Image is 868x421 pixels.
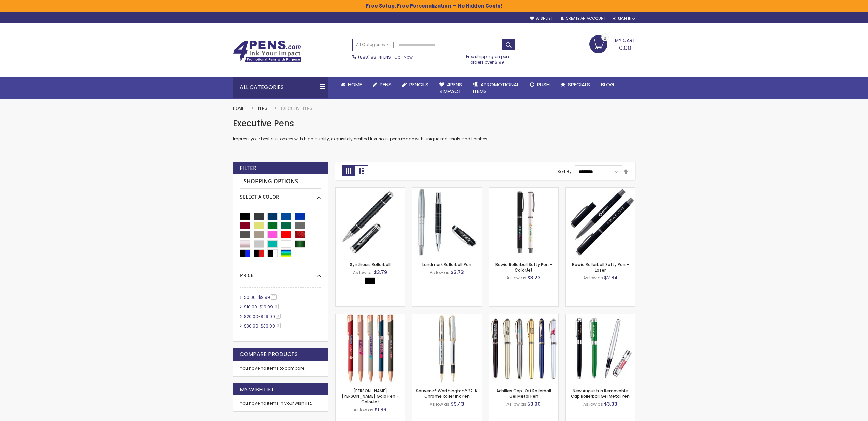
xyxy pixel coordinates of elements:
span: 19 [271,294,277,300]
span: 4PROMOTIONAL ITEMS [473,81,519,95]
img: Landmark Rollerball Pen [412,188,482,257]
span: 3 [274,304,279,309]
a: Rush [525,77,555,92]
span: Home [348,81,362,88]
span: $3.73 [451,269,464,276]
img: Souvenir® Worthington® 22-K Chrome Roller Ink Pen [412,314,482,383]
a: 4PROMOTIONALITEMS [468,77,525,99]
span: 0.00 [619,44,631,52]
strong: Grid [342,165,355,176]
img: 4Pens Custom Pens and Promotional Products [233,40,301,62]
label: Sort By [557,169,572,174]
span: As low as [430,401,450,407]
a: Blog [595,77,620,92]
a: Synthesis Rollerball [336,187,405,193]
a: Synthesis Rollerball [350,262,391,267]
a: Create an Account [561,16,606,21]
span: All Categories [356,42,390,47]
span: $3.90 [527,401,541,407]
a: Achilles Cap-Off Rollerball Gel Metal Pen [496,388,551,399]
a: Souvenir® Worthington® 22-K Chrome Roller Ink Pen [412,314,482,319]
a: Bowie Rollerball Softy Pen - Laser [566,187,635,193]
span: Pens [380,81,392,88]
span: Rush [537,81,550,88]
h1: Executive Pens [233,118,635,129]
a: Specials [555,77,595,92]
div: Free shipping on pen orders over $199 [459,51,516,65]
span: 4Pens 4impact [439,81,462,95]
a: (888) 88-4PENS [358,54,391,60]
span: $3.23 [527,274,541,281]
span: $1.86 [374,406,386,413]
span: As low as [583,275,603,281]
a: $20.00-$29.993 [242,314,283,319]
span: $20.00 [244,314,258,319]
a: 4Pens4impact [434,77,468,99]
a: Souvenir® Worthington® 22-K Chrome Roller Ink Pen [416,388,477,399]
span: As low as [354,407,373,413]
a: New Augustus Removable Cap Rollerball Gel Metal Pen [566,314,635,319]
span: $9.99 [258,294,270,300]
a: [PERSON_NAME] [PERSON_NAME] Gold Pen - ColorJet [342,388,399,405]
span: 3 [276,323,281,328]
span: As low as [353,270,373,275]
a: Pens [367,77,397,92]
div: Sign In [613,16,635,21]
span: Blog [601,81,614,88]
span: $2.84 [604,274,618,281]
a: Bowie Rollerball Softy Pen - ColorJet [495,262,552,273]
a: Pens [258,105,267,111]
a: $30.00-$39.993 [242,323,283,329]
a: $0.00-$9.9919 [242,294,279,300]
a: Achilles Cap-Off Rollerball Gel Metal Pen [489,314,558,319]
span: $0.00 [244,294,256,300]
div: Price [240,267,321,279]
span: $10.00 [244,304,257,310]
span: As low as [506,401,526,407]
a: Landmark Rollerball Pen [422,262,471,267]
a: Bowie Rollerball Softy Pen - Laser [572,262,629,273]
a: $10.00-$19.993 [242,304,281,310]
span: As low as [583,401,603,407]
span: Specials [568,81,590,88]
a: 0.00 0 [589,35,635,52]
strong: My Wish List [240,386,274,393]
img: New Augustus Removable Cap Rollerball Gel Metal Pen [566,314,635,383]
a: Pencils [397,77,434,92]
img: Crosby Softy Rose Gold Pen - ColorJet [336,314,405,383]
span: $39.99 [261,323,275,329]
a: Crosby Softy Rose Gold Pen - ColorJet [336,314,405,319]
strong: Shopping Options [240,174,321,189]
span: As low as [506,275,526,281]
span: Pencils [409,81,428,88]
strong: Executive Pens [281,105,312,111]
div: You have no items in your wish list. [240,401,321,406]
img: Bowie Rollerball Softy Pen - Laser [566,188,635,257]
span: $3.33 [604,401,617,407]
span: 0 [604,35,606,41]
span: As low as [430,270,450,275]
span: $19.99 [260,304,273,310]
div: Select A Color [240,189,321,200]
strong: Filter [240,164,256,172]
a: All Categories [353,39,394,50]
span: $9.43 [451,401,464,407]
div: All Categories [233,77,328,98]
div: You have no items to compare. [233,361,328,377]
strong: Compare Products [240,351,298,358]
a: Landmark Rollerball Pen [412,187,482,193]
span: $29.99 [261,314,275,319]
img: Achilles Cap-Off Rollerball Gel Metal Pen [489,314,558,383]
span: 3 [276,314,281,319]
a: Home [335,77,367,92]
p: Impress your best customers with high quality, exquisitely crafted luxurious pens made with uniqu... [233,136,635,142]
span: - Call Now! [358,54,414,60]
a: New Augustus Removable Cap Rollerball Gel Metal Pen [571,388,630,399]
div: Black [365,277,375,284]
a: Home [233,105,244,111]
img: Synthesis Rollerball [336,188,405,257]
span: $30.00 [244,323,258,329]
span: $3.79 [374,269,387,276]
img: Bowie Rollerball Softy Pen - ColorJet [489,188,558,257]
a: Bowie Rollerball Softy Pen - ColorJet [489,187,558,193]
